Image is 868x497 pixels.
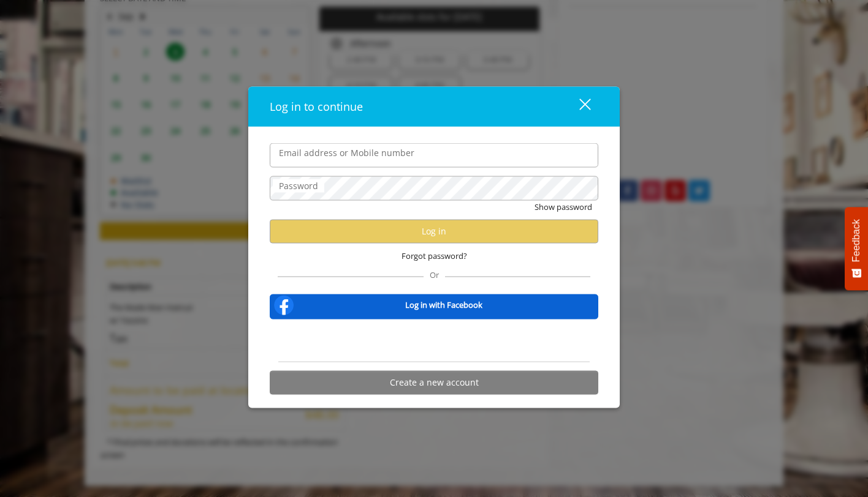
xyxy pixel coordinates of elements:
[424,269,445,280] span: Or
[535,201,592,214] button: Show password
[402,250,467,263] span: Forgot password?
[270,176,598,201] input: Password
[270,219,598,243] button: Log in
[273,146,421,160] label: Email address or Mobile number
[851,219,862,262] span: Feedback
[557,94,598,119] button: close dialog
[272,293,296,317] img: facebook-logo
[270,370,598,394] button: Create a new account
[358,327,511,354] iframe: Sign in with Google Button
[273,179,324,193] label: Password
[270,143,598,168] input: Email address or Mobile number
[405,299,482,312] b: Log in with Facebook
[845,207,868,290] button: Feedback - Show survey
[270,99,363,114] span: Log in to continue
[565,97,590,116] div: close dialog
